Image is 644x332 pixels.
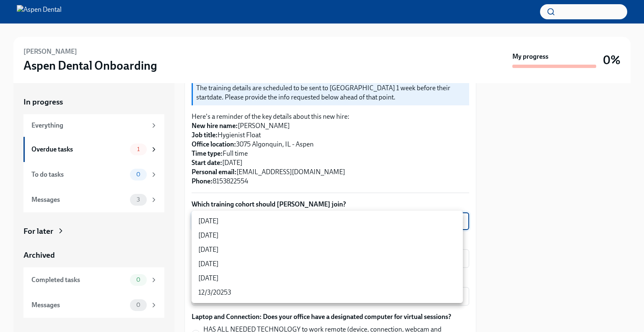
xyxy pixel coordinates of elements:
[192,214,463,228] li: [DATE]
[192,243,463,257] li: [DATE]
[192,257,463,271] li: [DATE]
[192,271,463,285] li: [DATE]
[192,285,463,300] li: 12/3/20253
[192,228,463,243] li: [DATE]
